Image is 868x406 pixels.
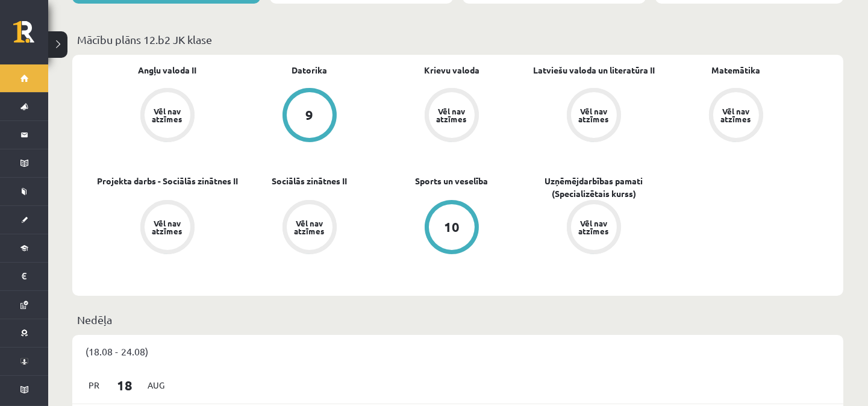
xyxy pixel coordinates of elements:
div: Vēl nav atzīmes [435,107,469,123]
div: 10 [444,220,460,234]
a: Uzņēmējdarbības pamati (Specializētais kurss) [523,175,665,200]
a: 9 [239,88,381,145]
p: Mācību plāns 12.b2 JK klase [77,31,838,48]
a: Matemātika [712,64,761,77]
div: Vēl nav atzīmes [293,219,326,235]
a: Krievu valoda [424,64,479,77]
div: Vēl nav atzīmes [719,107,753,123]
div: (18.08 - 24.08) [72,335,843,367]
a: Vēl nav atzīmes [96,88,239,145]
a: Sociālās zinātnes II [272,175,348,187]
a: Vēl nav atzīmes [523,200,665,257]
a: Sports un veselība [416,175,489,187]
div: 9 [306,108,314,122]
a: Vēl nav atzīmes [523,88,665,145]
a: Latviešu valoda un literatūra II [533,64,655,77]
a: Angļu valoda II [139,64,197,77]
a: 10 [381,200,523,257]
span: Pr [81,376,107,395]
div: Vēl nav atzīmes [151,219,184,235]
span: Aug [143,376,169,395]
p: Nedēļa [77,311,838,328]
a: Vēl nav atzīmes [665,88,807,145]
a: Vēl nav atzīmes [96,200,239,257]
span: 18 [107,375,144,395]
a: Datorika [292,64,328,77]
a: Projekta darbs - Sociālās zinātnes II [97,175,238,187]
a: Rīgas 1. Tālmācības vidusskola [13,21,48,51]
div: Vēl nav atzīmes [577,107,611,123]
div: Vēl nav atzīmes [577,219,611,235]
a: Vēl nav atzīmes [239,200,381,257]
a: Vēl nav atzīmes [381,88,523,145]
div: Vēl nav atzīmes [151,107,184,123]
